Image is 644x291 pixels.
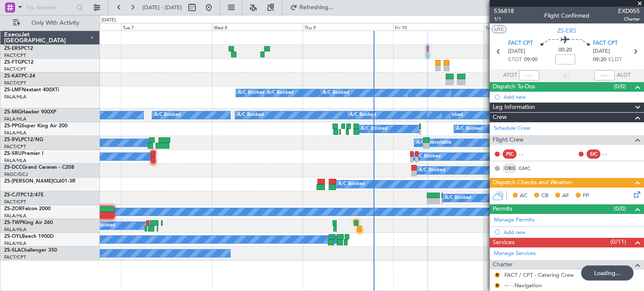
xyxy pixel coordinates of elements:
span: [DATE] [508,47,525,56]
input: --:-- [519,70,539,80]
span: Dispatch Checks and Weather [493,178,572,188]
span: ZS-MIG [4,110,21,115]
a: FACT/CPT [4,254,26,260]
span: ZS-SRU [4,151,22,156]
div: Thu 9 [303,23,393,31]
div: A/C Booked [445,192,471,204]
span: ZS-OYL [4,234,22,239]
a: FACT/CPT [4,52,26,59]
span: Crew [493,113,507,122]
span: Charter [493,260,513,270]
div: - - [602,150,621,158]
div: Sat 11 [484,23,574,31]
a: FALA/HLA [4,240,26,247]
span: Services [493,238,514,247]
a: ZS-CJTPC12/47E [4,193,44,198]
span: Permits [493,204,512,214]
div: A/C Booked [414,150,441,163]
span: Only With Activity [22,20,88,26]
span: ETOT [508,56,522,64]
span: Dispatch To-Dos [493,82,535,92]
a: ZS-TWPKing Air 260 [4,220,53,225]
div: - - [519,150,538,158]
span: Leg Information [493,103,535,112]
a: ZS-MIGHawker 900XP [4,110,56,115]
button: UTC [492,26,506,33]
div: A/C Booked [238,87,265,99]
div: A/C Booked [338,178,365,191]
span: ZS-ZOR [4,206,22,211]
div: PIC [503,149,517,159]
div: A/C Booked [361,123,387,135]
div: Tue 7 [121,23,212,31]
div: Add new [504,93,640,100]
span: ZS-RVL [4,137,21,142]
a: ZS-OYLBeech 1900D [4,234,54,239]
span: CR [541,192,548,200]
a: ZS-ZORFalcon 2000 [4,206,51,211]
div: Add new [504,229,640,236]
span: Charter [618,15,640,23]
div: A/C Unavailable [416,136,451,149]
a: ZS-FTGPC12 [4,60,34,65]
a: ZS-SRUPremier I [4,151,43,156]
a: FACT/CPT [4,199,26,205]
div: A/C Booked [237,109,264,121]
a: Manage Permits [494,216,535,224]
a: ZS-RVLPC12/NG [4,137,43,142]
span: ZS-FTG [4,60,21,65]
div: A/C Booked [267,87,293,99]
span: ZS-ERS [557,26,576,35]
div: A/C Booked [350,109,376,121]
button: Refreshing... [286,1,337,14]
a: Schedule Crew [494,124,530,133]
span: ZS-KAT [4,74,21,79]
span: FACT CPT [508,39,533,48]
span: ZS-CJT [4,193,21,198]
a: ZS-[PERSON_NAME]CL601-3R [4,179,75,184]
a: FALA/HLA [4,130,26,136]
a: GMC [519,165,538,172]
span: ZS-PPG [4,124,21,129]
span: [DATE] [593,47,610,56]
a: ZS-DCCGrand Caravan - C208 [4,165,74,170]
a: ZS-LMFNextant 400XTi [4,88,59,93]
span: ALDT [617,71,631,80]
span: 536818 [494,7,514,15]
a: FACT/CPT [4,80,26,86]
a: FALA/HLA [4,213,26,219]
div: Loading... [581,265,634,281]
a: FALA/HLA [4,94,26,100]
div: Flight Confirmed [544,11,589,20]
span: ZS-SLA [4,248,21,253]
span: ZS-LMF [4,88,22,93]
div: OBX [503,164,517,173]
button: R [495,273,500,278]
div: Fri 10 [393,23,484,31]
a: FACT/CPT [4,66,26,72]
a: ZS-KATPC-24 [4,74,35,79]
a: FACT/CPT [4,144,26,150]
a: Manage Services [494,250,536,258]
a: --- - Navigation [504,282,542,289]
span: (0/0) [614,82,626,91]
span: EXD055 [618,7,640,15]
a: FALA/HLA [4,157,26,164]
a: FACT / CPT - Catering Crew [504,271,574,278]
span: (0/0) [614,204,626,213]
button: Only With Activity [9,16,91,30]
a: ZS-PPGSuper King Air 200 [4,124,68,129]
span: AF [562,192,569,200]
div: A/C Booked [89,219,115,232]
span: ZS-TWP [4,220,23,225]
span: ZS-DCC [4,165,22,170]
span: ATOT [503,71,517,80]
span: 09:00 [524,56,538,64]
button: R [495,283,500,288]
input: Trip Number [26,1,74,14]
span: ZS-[PERSON_NAME] [4,179,53,184]
div: A/C Booked [323,87,349,99]
a: ZS-ERSPC12 [4,46,33,51]
span: Refreshing... [299,5,334,10]
span: AC [520,192,527,200]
